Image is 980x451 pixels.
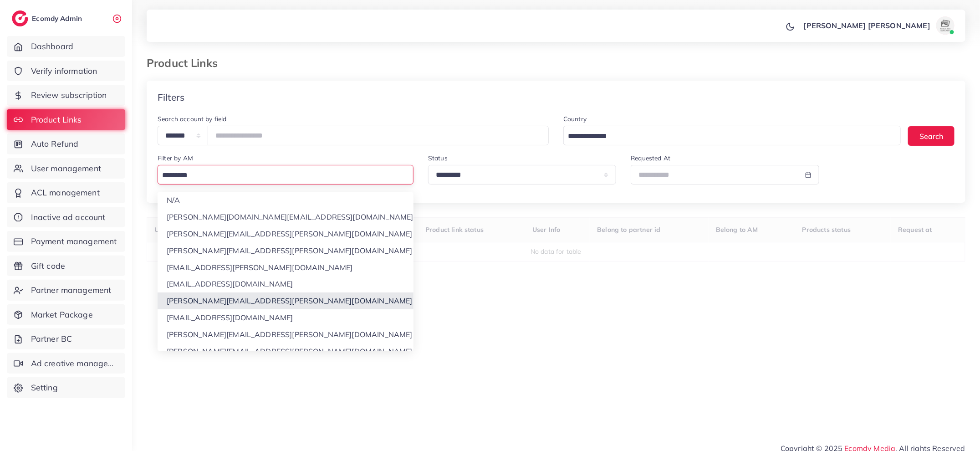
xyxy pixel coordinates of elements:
[7,231,125,252] a: Payment management
[32,14,84,23] h2: Ecomdy Admin
[158,259,413,276] li: [EMAIL_ADDRESS][PERSON_NAME][DOMAIN_NAME]
[31,382,58,394] span: Setting
[31,333,72,345] span: Partner BC
[158,209,413,225] li: [PERSON_NAME][DOMAIN_NAME][EMAIL_ADDRESS][DOMAIN_NAME]
[158,292,413,309] li: [PERSON_NAME][EMAIL_ADDRESS][PERSON_NAME][DOMAIN_NAME]
[7,133,125,154] a: Auto Refund
[158,225,413,242] li: [PERSON_NAME][EMAIL_ADDRESS][PERSON_NAME][DOMAIN_NAME]
[7,280,125,301] a: Partner management
[158,309,413,326] li: [EMAIL_ADDRESS][DOMAIN_NAME]
[31,309,93,321] span: Market Package
[31,187,100,199] span: ACL management
[158,326,413,343] li: [PERSON_NAME][EMAIL_ADDRESS][PERSON_NAME][DOMAIN_NAME]
[936,16,954,35] img: avatar
[7,328,125,349] a: Partner BC
[31,260,65,272] span: Gift code
[158,343,413,360] li: [PERSON_NAME][EMAIL_ADDRESS][PERSON_NAME][DOMAIN_NAME]
[7,353,125,374] a: Ad creative management
[7,109,125,130] a: Product Links
[31,358,118,369] span: Ad creative management
[12,10,84,26] a: logoEcomdy Admin
[7,304,125,325] a: Market Package
[565,129,889,143] input: Search for option
[31,211,106,223] span: Inactive ad account
[804,20,930,31] p: [PERSON_NAME] [PERSON_NAME]
[31,163,101,174] span: User management
[31,284,112,296] span: Partner management
[31,65,97,77] span: Verify information
[31,236,117,247] span: Payment management
[31,138,79,150] span: Auto Refund
[7,377,125,398] a: Setting
[7,36,125,57] a: Dashboard
[7,182,125,203] a: ACL management
[31,114,82,126] span: Product Links
[158,192,413,209] li: N/A
[7,61,125,82] a: Verify information
[159,169,408,183] input: Search for option
[158,242,413,259] li: [PERSON_NAME][EMAIL_ADDRESS][PERSON_NAME][DOMAIN_NAME]
[31,89,107,101] span: Review subscription
[799,16,958,35] a: [PERSON_NAME] [PERSON_NAME]avatar
[12,10,28,26] img: logo
[7,158,125,179] a: User management
[158,165,413,184] div: Search for option
[158,276,413,292] li: [EMAIL_ADDRESS][DOMAIN_NAME]
[7,85,125,106] a: Review subscription
[7,256,125,277] a: Gift code
[7,207,125,228] a: Inactive ad account
[563,126,901,145] div: Search for option
[31,41,73,52] span: Dashboard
